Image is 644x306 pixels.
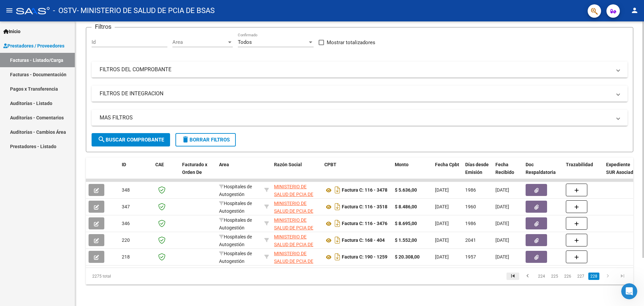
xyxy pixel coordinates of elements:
span: Hospitales de Autogestión [219,234,252,247]
datatable-header-cell: Fecha Cpbt [432,158,463,187]
span: MINISTERIO DE SALUD DE PCIA DE BSAS [274,201,313,221]
h3: Filtros [92,22,115,31]
button: Buscar Comprobante [92,133,170,146]
datatable-header-cell: Monto [392,158,432,187]
span: 348 [122,187,130,193]
strong: Factura C: 190 - 1259 [342,254,387,260]
span: Hospitales de Autogestión [219,184,252,197]
span: 1960 [465,204,476,209]
datatable-header-cell: CPBT [322,158,392,187]
span: MINISTERIO DE SALUD DE PCIA DE BSAS [274,234,313,255]
span: Mostrar totalizadores [327,38,375,46]
span: 346 [122,221,130,226]
datatable-header-cell: Razón Social [271,158,322,187]
span: CPBT [324,162,336,167]
li: page 228 [587,271,600,282]
datatable-header-cell: Facturado x Orden De [179,158,216,187]
mat-panel-title: MAS FILTROS [100,114,611,121]
span: [DATE] [435,237,449,243]
span: [DATE] [495,221,509,226]
a: go to previous page [521,273,534,280]
span: 1986 [465,187,476,193]
li: page 226 [561,271,574,282]
i: Descargar documento [333,251,342,262]
strong: Factura C: 116 - 3478 [342,188,387,193]
datatable-header-cell: ID [119,158,153,187]
span: Borrar Filtros [181,137,230,143]
mat-panel-title: FILTROS DE INTEGRACION [100,90,611,97]
span: Hospitales de Autogestión [219,217,252,230]
div: 30626983398 [274,200,319,214]
div: 30626983398 [274,216,319,230]
button: Borrar Filtros [175,133,236,146]
span: 1957 [465,254,476,260]
div: 2275 total [86,268,194,285]
div: 30626983398 [274,250,319,264]
li: page 225 [548,271,561,282]
span: 1986 [465,221,476,226]
span: 2041 [465,237,476,243]
span: MINISTERIO DE SALUD DE PCIA DE BSAS [274,184,313,205]
span: [DATE] [495,254,509,260]
span: CAE [155,162,164,167]
a: go to next page [601,273,614,280]
mat-panel-title: FILTROS DEL COMPROBANTE [100,66,611,73]
mat-expansion-panel-header: FILTROS DE INTEGRACION [92,86,628,102]
div: 30626983398 [274,183,319,197]
i: Descargar documento [333,185,342,195]
span: Razón Social [274,162,302,167]
strong: Factura C: 168 - 404 [342,238,385,243]
span: Area [172,39,227,45]
mat-expansion-panel-header: FILTROS DEL COMPROBANTE [92,62,628,78]
span: [DATE] [435,254,449,260]
a: 228 [588,273,599,280]
strong: $ 20.308,00 [395,254,420,260]
a: go to last page [616,273,629,280]
span: Hospitales de Autogestión [219,251,252,264]
mat-icon: menu [5,6,13,14]
strong: $ 1.552,00 [395,237,417,243]
strong: $ 8.695,00 [395,221,417,226]
span: 218 [122,254,130,260]
span: - OSTV [53,3,77,18]
span: 347 [122,204,130,209]
span: Buscar Comprobante [98,137,164,143]
i: Descargar documento [333,218,342,229]
span: Trazabilidad [566,162,593,167]
mat-expansion-panel-header: MAS FILTROS [92,110,628,126]
li: page 227 [574,271,587,282]
iframe: Intercom live chat [621,283,637,299]
i: Descargar documento [333,235,342,245]
datatable-header-cell: CAE [153,158,179,187]
span: Fecha Cpbt [435,162,459,167]
i: Descargar documento [333,201,342,212]
li: page 224 [535,271,548,282]
span: Todos [238,39,252,45]
datatable-header-cell: Expediente SUR Asociado [603,158,640,187]
span: MINISTERIO DE SALUD DE PCIA DE BSAS [274,217,313,238]
span: ID [122,162,126,167]
datatable-header-cell: Trazabilidad [563,158,603,187]
span: Días desde Emisión [465,162,489,175]
strong: $ 5.636,00 [395,187,417,193]
span: [DATE] [495,187,509,193]
span: Inicio [3,28,20,35]
span: MINISTERIO DE SALUD DE PCIA DE BSAS [274,251,313,272]
datatable-header-cell: Fecha Recibido [493,158,523,187]
span: [DATE] [495,204,509,209]
mat-icon: search [98,135,106,143]
datatable-header-cell: Area [216,158,262,187]
span: Fecha Recibido [495,162,514,175]
span: Monto [395,162,409,167]
strong: Factura C: 116 - 3476 [342,221,387,226]
span: - MINISTERIO DE SALUD DE PCIA DE BSAS [77,3,215,18]
a: 225 [549,273,560,280]
mat-icon: person [631,6,639,14]
span: Doc Respaldatoria [526,162,556,175]
a: 224 [536,273,547,280]
span: 220 [122,237,130,243]
span: Facturado x Orden De [182,162,207,175]
a: 226 [562,273,573,280]
span: Expediente SUR Asociado [606,162,636,175]
a: go to first page [506,273,519,280]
